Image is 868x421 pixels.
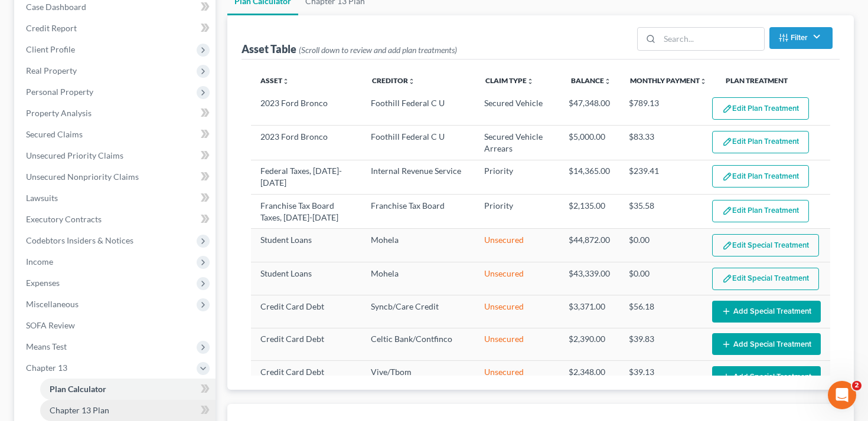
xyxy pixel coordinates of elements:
td: Foothill Federal C U [361,126,475,160]
a: Secured Claims [17,124,216,145]
td: Mohela [361,229,475,262]
td: Student Loans [251,229,361,262]
span: Miscellaneous [26,299,79,309]
i: unfold_more [408,78,415,85]
td: $56.18 [619,295,703,328]
td: Unsecured [475,328,559,360]
span: Real Property [26,65,77,75]
td: Priority [475,195,559,229]
a: Assetunfold_more [260,76,289,85]
td: Internal Revenue Service [361,160,475,194]
img: edit-pencil-c1479a1de80d8dea1e2430c2f745a3c6a07e9d7aa2eeffe225670001d78357a8.svg [722,241,732,251]
td: Unsecured [475,361,559,393]
button: Edit Special Treatment [712,234,819,256]
span: 2 [852,381,862,390]
a: SOFA Review [17,315,216,336]
td: Franchise Tax Board Taxes, [DATE]-[DATE] [251,195,361,229]
a: Lawsuits [17,188,216,209]
a: Executory Contracts [17,209,216,230]
i: unfold_more [604,78,611,85]
iframe: Intercom live chat [828,381,856,409]
img: edit-pencil-c1479a1de80d8dea1e2430c2f745a3c6a07e9d7aa2eeffe225670001d78357a8.svg [722,172,732,182]
td: Foothill Federal C U [361,93,475,126]
span: Property Analysis [26,108,92,118]
span: Income [26,256,53,267]
a: Unsecured Nonpriority Claims [17,166,216,188]
span: Client Profile [26,44,75,54]
span: Personal Property [26,87,93,97]
td: Mohela [361,262,475,295]
a: Chapter 13 Plan [40,400,216,421]
td: Secured Vehicle Arrears [475,126,559,160]
i: unfold_more [700,78,707,85]
td: $2,348.00 [559,361,619,393]
td: $39.13 [619,361,703,393]
a: Property Analysis [17,103,216,124]
a: Plan Calculator [40,379,216,400]
td: $239.41 [619,160,703,194]
td: Syncb/Care Credit [361,295,475,328]
span: Chapter 13 Plan [50,405,109,415]
img: edit-pencil-c1479a1de80d8dea1e2430c2f745a3c6a07e9d7aa2eeffe225670001d78357a8.svg [722,206,732,216]
input: Search... [660,28,764,50]
span: Chapter 13 [26,363,67,373]
td: $2,390.00 [559,328,619,360]
i: unfold_more [282,78,289,85]
button: Add Special Treatment [712,366,821,388]
th: Plan Treatment [716,69,830,93]
td: Unsecured [475,229,559,262]
a: Creditorunfold_more [372,76,415,85]
span: Lawsuits [26,193,58,203]
td: Student Loans [251,262,361,295]
td: Unsecured [475,295,559,328]
a: Credit Report [17,18,216,39]
span: Unsecured Nonpriority Claims [26,172,139,182]
span: Plan Calculator [50,384,106,394]
td: 2023 Ford Bronco [251,126,361,160]
td: $5,000.00 [559,126,619,160]
span: SOFA Review [26,320,75,330]
td: Secured Vehicle [475,93,559,126]
td: Credit Card Debt [251,328,361,360]
td: 2023 Ford Bronco [251,93,361,126]
td: Vive/Tbom [361,361,475,393]
i: unfold_more [527,78,534,85]
span: Means Test [26,341,67,351]
button: Add Special Treatment [712,301,821,323]
button: Edit Special Treatment [712,268,819,290]
span: Secured Claims [26,129,83,139]
td: Unsecured [475,262,559,295]
td: Credit Card Debt [251,295,361,328]
span: Codebtors Insiders & Notices [26,235,133,245]
button: Edit Plan Treatment [712,97,809,120]
button: Add Special Treatment [712,333,821,355]
td: $0.00 [619,229,703,262]
div: Asset Table [242,42,457,56]
button: Edit Plan Treatment [712,131,809,153]
img: edit-pencil-c1479a1de80d8dea1e2430c2f745a3c6a07e9d7aa2eeffe225670001d78357a8.svg [722,137,732,147]
td: $43,339.00 [559,262,619,295]
button: Filter [769,27,833,49]
button: Edit Plan Treatment [712,200,809,222]
span: Unsecured Priority Claims [26,150,123,160]
td: $0.00 [619,262,703,295]
span: (Scroll down to review and add plan treatments) [299,45,457,55]
span: Executory Contracts [26,214,102,224]
span: Case Dashboard [26,2,86,12]
td: $2,135.00 [559,195,619,229]
a: Unsecured Priority Claims [17,145,216,166]
td: Franchise Tax Board [361,195,475,229]
td: Federal Taxes, [DATE]-[DATE] [251,160,361,194]
td: $789.13 [619,93,703,126]
a: Claim Typeunfold_more [485,76,534,85]
td: $3,371.00 [559,295,619,328]
img: edit-pencil-c1479a1de80d8dea1e2430c2f745a3c6a07e9d7aa2eeffe225670001d78357a8.svg [722,104,732,114]
button: Edit Plan Treatment [712,165,809,188]
td: $35.58 [619,195,703,229]
td: $47,348.00 [559,93,619,126]
a: Monthly Paymentunfold_more [630,76,707,85]
td: Priority [475,160,559,194]
span: Credit Report [26,23,77,33]
td: Celtic Bank/Contfinco [361,328,475,360]
td: $44,872.00 [559,229,619,262]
